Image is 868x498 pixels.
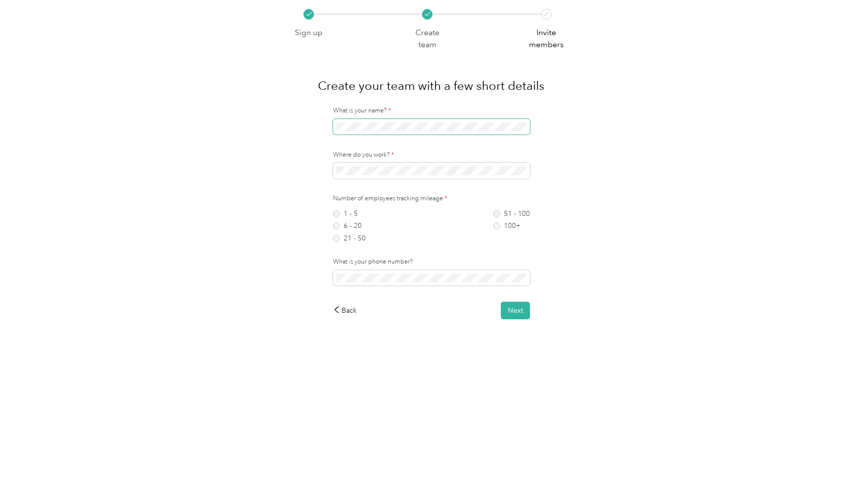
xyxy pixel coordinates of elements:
[295,27,322,39] p: Sign up
[406,27,449,51] p: Create team
[501,302,530,319] button: Next
[333,258,530,267] label: What is your phone number?
[333,210,366,217] label: 1 - 5
[333,235,366,242] label: 21 - 50
[525,27,567,51] p: Invite members
[318,74,545,98] h1: Create your team with a few short details
[333,194,530,203] label: Number of employees tracking mileage
[333,151,530,160] label: Where do you work?
[333,305,357,316] div: Back
[493,210,530,217] label: 51 - 100
[812,442,868,498] iframe: Everlance-gr Chat Button Frame
[333,106,530,115] label: What is your name?
[333,222,366,229] label: 6 - 20
[493,222,530,229] label: 100+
